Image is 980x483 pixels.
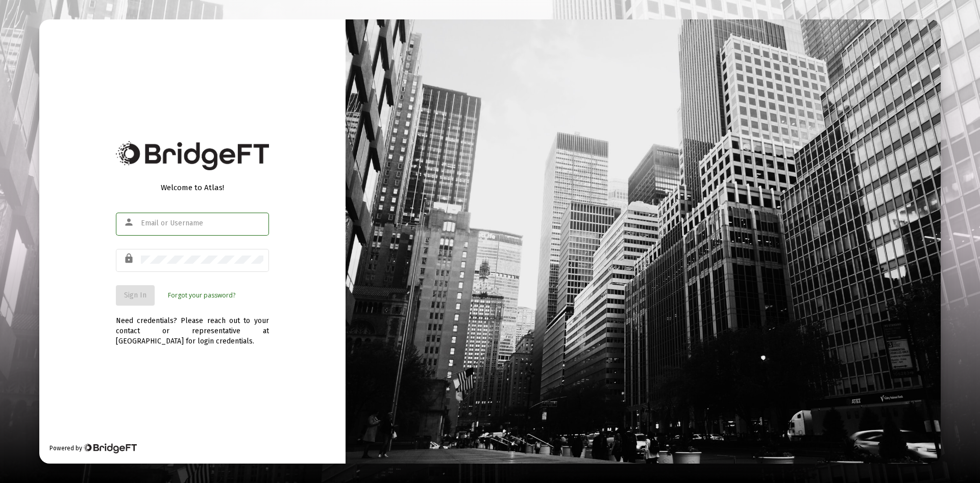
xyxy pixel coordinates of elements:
[168,290,235,301] a: Forgot your password?
[116,285,155,306] button: Sign In
[83,443,137,453] img: Bridge Financial Technology Logo
[116,182,269,193] div: Welcome to Atlas!
[124,216,136,228] mat-icon: person
[124,252,136,265] mat-icon: lock
[50,443,137,453] div: Powered by
[124,291,146,300] span: Sign In
[116,141,269,170] img: Bridge Financial Technology Logo
[141,219,263,227] input: Email or Username
[116,306,269,347] div: Need credentials? Please reach out to your contact or representative at [GEOGRAPHIC_DATA] for log...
